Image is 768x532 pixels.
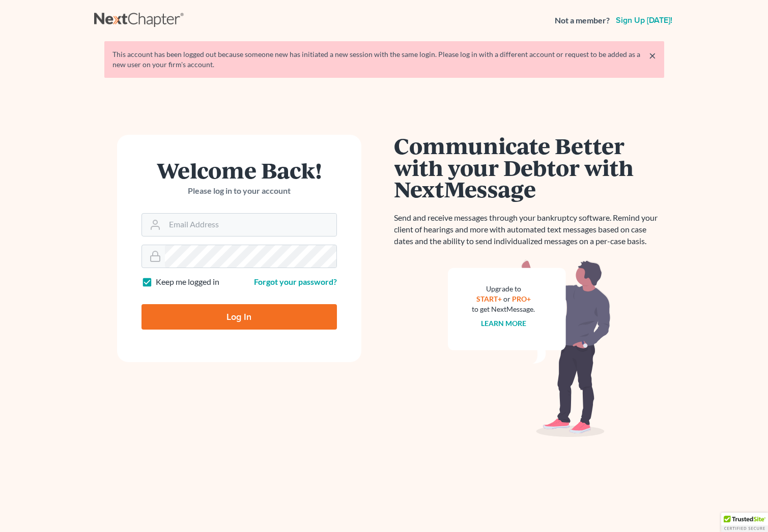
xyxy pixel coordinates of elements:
[165,214,336,236] input: Email Address
[649,49,656,62] a: ×
[141,185,337,197] p: Please log in to your account
[512,294,531,303] a: PRO+
[448,259,611,437] img: nextmessage_bg-59042aed3d76b12b5cd301f8e5b87938c9018125f34e5fa2b7a6b67550977c72.svg
[112,49,656,70] div: This account has been logged out because someone new has initiated a new session with the same lo...
[394,212,664,247] p: Send and receive messages through your bankruptcy software. Remind your client of hearings and mo...
[141,304,337,330] input: Log In
[555,15,610,26] strong: Not a member?
[156,276,219,288] label: Keep me logged in
[503,294,510,303] span: or
[141,159,337,181] h1: Welcome Back!
[254,277,337,286] a: Forgot your password?
[481,319,526,328] a: Learn more
[394,135,664,200] h1: Communicate Better with your Debtor with NextMessage
[472,304,535,314] div: to get NextMessage.
[476,294,502,303] a: START+
[614,16,674,24] a: Sign up [DATE]!
[721,513,768,532] div: TrustedSite Certified
[472,284,535,294] div: Upgrade to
